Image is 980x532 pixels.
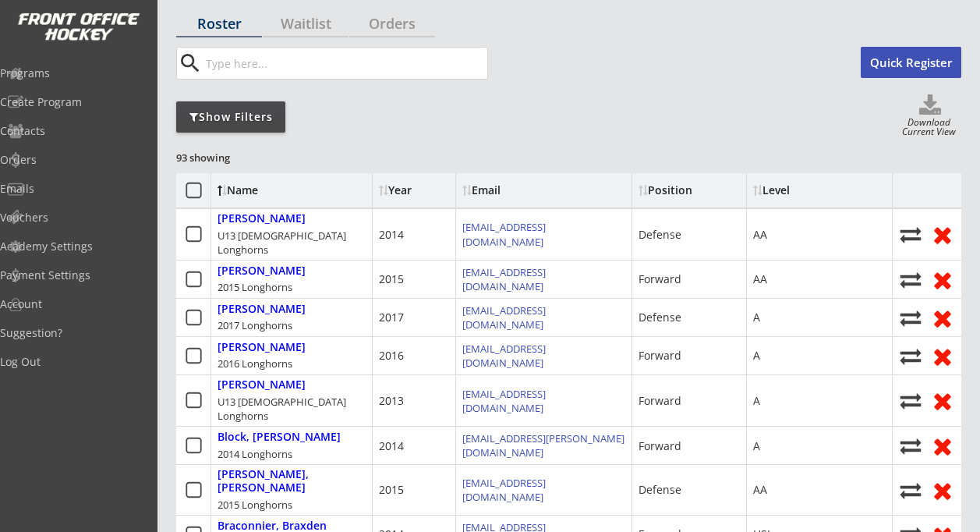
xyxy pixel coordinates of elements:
div: 2015 Longhorns [218,280,292,294]
div: 2014 Longhorns [218,447,292,461]
div: A [753,438,760,454]
div: [PERSON_NAME], [PERSON_NAME] [218,468,366,495]
a: [EMAIL_ADDRESS][DOMAIN_NAME] [462,342,546,370]
div: A [753,393,760,409]
div: Block, [PERSON_NAME] [218,431,341,444]
button: Remove from roster (no refund) [930,434,955,458]
div: 2015 [379,482,404,498]
div: AA [753,227,767,243]
div: Forward [639,438,681,454]
div: U13 [DEMOGRAPHIC_DATA] Longhorns [218,395,366,423]
div: 2016 [379,348,404,364]
div: A [753,348,760,364]
button: Remove from roster (no refund) [930,344,955,368]
button: Move player [899,307,922,328]
div: 2017 Longhorns [218,318,292,332]
div: Year [379,185,449,196]
div: Forward [639,393,681,409]
button: Remove from roster (no refund) [930,306,955,330]
div: [PERSON_NAME] [218,264,306,278]
button: Quick Register [861,47,961,78]
a: [EMAIL_ADDRESS][DOMAIN_NAME] [462,265,546,293]
button: search [177,51,203,76]
div: Defense [639,227,681,243]
div: Waitlist [263,16,348,30]
a: [EMAIL_ADDRESS][DOMAIN_NAME] [462,476,546,504]
div: Roster [176,16,262,30]
button: Move player [899,390,922,411]
button: Remove from roster (no refund) [930,222,955,246]
a: [EMAIL_ADDRESS][PERSON_NAME][DOMAIN_NAME] [462,431,624,459]
a: [EMAIL_ADDRESS][DOMAIN_NAME] [462,387,546,415]
div: Email [462,185,603,196]
div: 2014 [379,438,404,454]
div: Defense [639,482,681,498]
div: 2013 [379,393,404,409]
a: [EMAIL_ADDRESS][DOMAIN_NAME] [462,220,546,248]
img: FOH%20White%20Logo%20Transparent.png [17,12,140,41]
div: Name [218,185,345,196]
button: Remove from roster (no refund) [930,388,955,413]
div: Show Filters [176,109,285,125]
button: Move player [899,435,922,456]
button: Remove from roster (no refund) [930,268,955,292]
div: Defense [639,310,681,325]
div: Forward [639,348,681,364]
div: A [753,310,760,325]
a: [EMAIL_ADDRESS][DOMAIN_NAME] [462,303,546,332]
div: [PERSON_NAME] [218,378,306,392]
div: U13 [DEMOGRAPHIC_DATA] Longhorns [218,229,366,257]
div: AA [753,271,767,287]
button: Move player [899,346,922,367]
button: Move player [899,480,922,501]
div: 93 showing [176,151,288,165]
div: Download Current View [897,118,961,139]
div: [PERSON_NAME] [218,212,306,225]
button: Remove from roster (no refund) [930,478,955,502]
div: 2017 [379,310,404,325]
button: Move player [899,269,922,290]
div: [PERSON_NAME] [218,303,306,316]
div: Forward [639,271,681,287]
div: Level [753,185,886,196]
input: Type here... [203,48,487,79]
div: Orders [349,16,435,30]
div: [PERSON_NAME] [218,341,306,354]
button: Click to download full roster. Your browser settings may try to block it, check your security set... [899,94,961,118]
div: 2014 [379,227,404,243]
div: 2015 Longhorns [218,498,292,512]
div: Position [639,185,740,196]
div: 2015 [379,271,404,287]
div: AA [753,482,767,498]
div: 2016 Longhorns [218,356,292,371]
button: Move player [899,224,922,245]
